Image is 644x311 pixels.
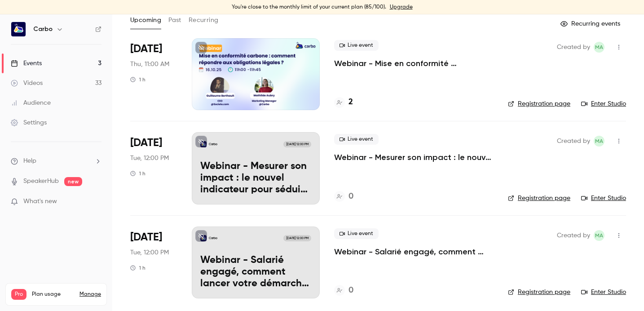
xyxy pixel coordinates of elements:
span: [DATE] [130,42,162,56]
button: Recurring [189,13,219,27]
span: Help [23,156,36,166]
a: Manage [79,291,101,298]
span: MA [595,136,603,147]
div: Videos [11,79,43,88]
span: Live event [334,228,379,239]
p: Carbo [209,236,217,240]
a: Upgrade [390,4,413,11]
div: 1 h [130,264,146,271]
li: help-dropdown-opener [11,156,101,166]
span: new [64,177,82,186]
span: [DATE] 12:00 PM [283,141,311,147]
a: Enter Studio [581,288,626,297]
span: [DATE] 12:00 PM [283,235,311,241]
div: Settings [11,118,47,127]
div: Events [11,59,42,68]
span: [DATE] [130,136,162,150]
span: Created by [557,230,590,241]
a: Registration page [508,288,570,297]
span: What's new [23,197,57,206]
a: Webinar - Salarié engagé, comment lancer votre démarche RSE ? [334,246,494,257]
div: Audience [11,98,51,107]
div: Nov 4 Tue, 12:00 PM (Europe/Paris) [130,132,177,204]
span: Mathilde Aubry [594,230,604,241]
a: Webinar - Mesurer son impact : le nouvel indicateur pour séduire les financeurs [334,152,494,163]
span: Live event [334,134,379,145]
div: 1 h [130,170,146,177]
a: Webinar - Salarié engagé, comment lancer votre démarche RSE ?Carbo[DATE] 12:00 PMWebinar - Salari... [192,227,320,298]
button: Upcoming [130,13,161,27]
span: MA [595,230,603,241]
div: Dec 16 Tue, 12:00 PM (Europe/Paris) [130,227,177,298]
span: Mathilde Aubry [594,136,604,147]
h4: 0 [348,284,353,297]
a: 0 [334,191,353,203]
div: 1 h [130,76,146,83]
span: Created by [557,136,590,147]
iframe: Noticeable Trigger [91,198,101,206]
span: MA [595,42,603,53]
span: Thu, 11:00 AM [130,60,169,69]
button: Recurring events [556,17,626,31]
a: Registration page [508,99,570,108]
h6: Carbo [33,25,53,34]
h4: 2 [348,96,353,108]
span: Tue, 12:00 PM [130,154,169,163]
a: Registration page [508,194,570,203]
span: Mathilde Aubry [594,42,604,53]
a: 0 [334,284,353,297]
a: Webinar - Mise en conformité [PERSON_NAME] : comment répondre aux obligations légales en 2025 ? [334,58,494,69]
span: [DATE] [130,230,162,244]
a: Webinar - Mesurer son impact : le nouvel indicateur pour séduire les financeursCarbo[DATE] 12:00 ... [192,132,320,204]
span: Tue, 12:00 PM [130,248,169,257]
p: Webinar - Salarié engagé, comment lancer votre démarche RSE ? [200,255,311,289]
span: Plan usage [32,291,74,298]
span: Pro [11,289,26,300]
h4: 0 [348,191,353,203]
a: SpeakerHub [23,177,59,186]
span: Created by [557,42,590,53]
img: Carbo [11,22,26,36]
p: Carbo [209,142,217,147]
span: Live event [334,40,379,51]
a: Enter Studio [581,99,626,108]
button: Past [168,13,181,27]
a: Enter Studio [581,194,626,203]
p: Webinar - Mesurer son impact : le nouvel indicateur pour séduire les financeurs [200,161,311,195]
a: 2 [334,96,353,108]
div: Oct 16 Thu, 11:00 AM (Europe/Paris) [130,38,177,110]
